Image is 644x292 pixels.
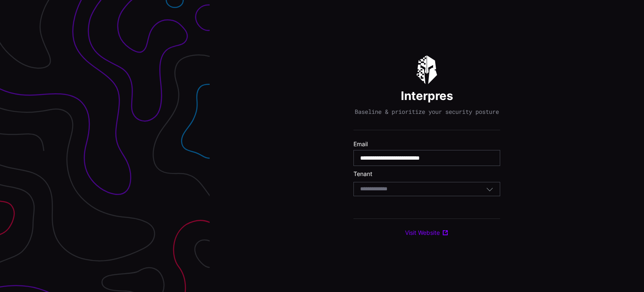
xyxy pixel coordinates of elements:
p: Baseline & prioritize your security posture [355,108,499,116]
button: Toggle options menu [486,185,493,193]
a: Visit Website [405,229,449,237]
label: Email [353,140,500,148]
label: Tenant [353,170,500,178]
h1: Interpres [401,88,453,103]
